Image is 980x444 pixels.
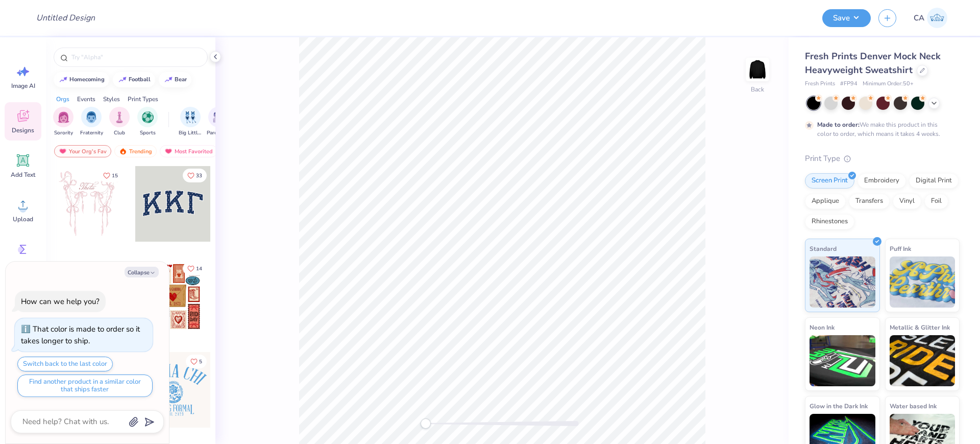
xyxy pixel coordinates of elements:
span: Puff Ink [890,243,911,254]
div: That color is made to order so it takes longer to ship. [21,324,140,346]
div: Vinyl [893,194,921,209]
button: bear [159,72,191,87]
img: Sorority Image [58,111,69,123]
div: Accessibility label [421,418,431,429]
span: Fraternity [80,129,103,137]
span: Fresh Prints Denver Mock Neck Heavyweight Sweatshirt [805,50,941,76]
span: Neon Ink [810,322,835,333]
span: Water based Ink [890,401,937,411]
span: # FP94 [840,80,857,88]
img: Sports Image [142,111,154,123]
img: Parent's Weekend Image [213,111,225,123]
button: filter button [179,107,202,137]
div: How can we help you? [21,296,100,307]
a: CA [909,8,952,28]
img: trending.gif [119,148,127,155]
button: Collapse [125,267,159,277]
span: Minimum Order: 50 + [863,80,914,88]
img: Back [747,59,768,80]
span: Designs [12,126,34,134]
div: filter for Club [109,107,130,137]
button: Find another product in a similar color that ships faster [17,375,153,397]
span: Club [114,129,125,137]
button: Save [822,9,871,27]
button: Like [183,262,207,275]
span: 33 [196,173,202,178]
div: Foil [924,194,948,209]
img: most_fav.gif [59,148,67,155]
button: Like [183,169,207,182]
img: Puff Ink [890,256,955,308]
span: Add Text [11,171,35,179]
span: Sorority [54,129,73,137]
button: Switch back to the last color [17,357,113,371]
div: Orgs [56,95,69,104]
span: Big Little Reveal [179,129,202,137]
div: bear [175,77,187,82]
div: Applique [805,194,846,209]
img: trend_line.gif [118,77,127,83]
button: Like [186,355,207,368]
span: 15 [112,173,118,178]
div: Screen Print [805,173,854,189]
div: filter for Big Little Reveal [179,107,202,137]
img: most_fav.gif [164,148,173,155]
div: filter for Parent's Weekend [207,107,230,137]
div: Styles [103,95,120,104]
span: 5 [199,359,202,364]
button: filter button [207,107,230,137]
span: Image AI [11,82,35,90]
span: Greek [15,260,31,268]
div: filter for Sorority [53,107,73,137]
img: Standard [810,256,875,308]
div: Back [751,85,764,94]
div: Most Favorited [160,145,217,157]
img: Big Little Reveal Image [185,111,196,123]
span: 14 [196,266,202,271]
div: We make this product in this color to order, which means it takes 4 weeks. [817,120,943,138]
img: Metallic & Glitter Ink [890,335,955,386]
button: football [113,72,155,87]
div: Events [77,95,95,104]
button: filter button [109,107,130,137]
input: Untitled Design [28,8,103,28]
img: trend_line.gif [59,77,67,83]
img: Fraternity Image [86,111,97,123]
span: Metallic & Glitter Ink [890,322,950,333]
div: homecoming [69,77,105,82]
span: Glow in the Dark Ink [810,401,868,411]
div: Trending [114,145,157,157]
span: Sports [140,129,156,137]
div: filter for Sports [137,107,158,137]
div: football [129,77,151,82]
button: filter button [80,107,103,137]
strong: Made to order: [817,121,860,129]
div: Print Types [128,95,158,104]
button: Like [99,169,122,182]
button: filter button [137,107,158,137]
div: filter for Fraternity [80,107,103,137]
input: Try "Alpha" [70,52,201,62]
button: homecoming [54,72,109,87]
div: Your Org's Fav [54,145,111,157]
span: CA [914,12,924,24]
button: filter button [53,107,73,137]
div: Rhinestones [805,214,854,229]
div: Print Type [805,153,960,165]
span: Fresh Prints [805,80,835,88]
div: Digital Print [909,173,959,189]
img: Neon Ink [810,335,875,386]
div: Transfers [849,194,890,209]
div: Embroidery [857,173,906,189]
img: trend_line.gif [164,77,173,83]
span: Parent's Weekend [207,129,230,137]
span: Standard [810,243,837,254]
span: Upload [13,215,33,223]
img: Chollene Anne Aranda [927,8,947,28]
img: Club Image [114,111,125,123]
